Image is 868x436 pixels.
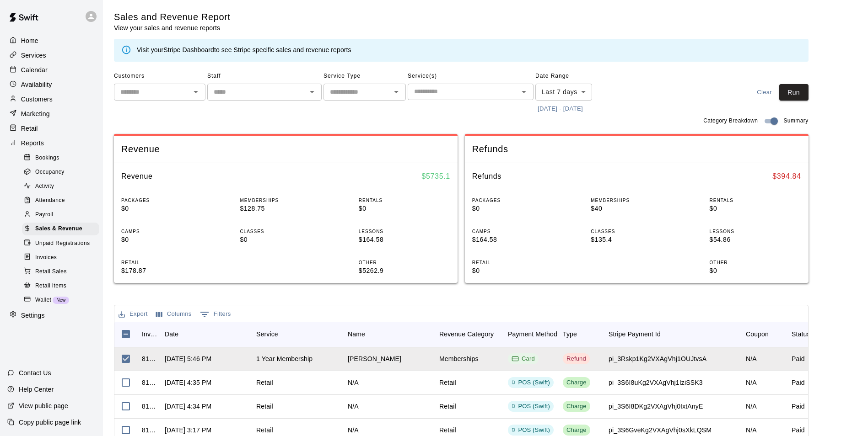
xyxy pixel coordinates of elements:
[198,307,233,322] button: Show filters
[7,136,96,150] a: Reports
[35,196,65,205] span: Attendance
[323,69,406,84] span: Service Type
[240,228,331,235] p: CLASSES
[240,204,331,213] p: $128.75
[792,425,805,435] div: Paid
[472,259,564,266] p: RETAIL
[348,402,359,411] div: N/A
[189,85,202,98] button: Open
[512,355,535,363] div: Card
[792,354,805,363] div: Paid
[35,224,82,234] span: Sales & Revenue
[741,321,787,347] div: Coupon
[535,69,615,84] span: Date Range
[604,321,741,347] div: Stripe Payment Id
[472,266,564,276] p: $0
[21,51,46,60] p: Services
[359,197,450,204] p: RENTALS
[512,378,550,387] div: POS (Swift)
[53,298,69,303] span: New
[160,321,252,347] div: Date
[7,308,96,322] div: Settings
[710,266,801,276] p: $0
[439,378,456,387] div: Retail
[19,401,68,410] p: View public page
[35,210,53,219] span: Payroll
[591,228,682,235] p: CLASSES
[439,425,456,435] div: Retail
[256,354,313,363] div: 1 Year Membership
[35,282,66,291] span: Retail Items
[22,280,99,292] div: Retail Items
[435,321,503,347] div: Revenue Category
[207,69,322,84] span: Staff
[348,378,359,387] div: N/A
[35,296,51,305] span: Wallet
[503,321,558,347] div: Payment Method
[472,197,564,204] p: PACKAGES
[35,267,67,276] span: Retail Sales
[787,321,833,347] div: Status
[746,425,757,435] div: N/A
[359,259,450,266] p: OTHER
[22,266,99,278] div: Retail Sales
[710,259,801,266] p: OTHER
[137,321,160,347] div: InvoiceId
[359,266,450,276] p: $5262.9
[121,170,153,182] h6: Revenue
[121,228,213,235] p: CAMPS
[121,235,213,245] p: $0
[240,197,331,204] p: MEMBERSHIPS
[22,208,99,221] div: Payroll
[421,170,450,182] h6: $ 5735.1
[472,228,564,235] p: CAMPS
[512,402,550,411] div: POS (Swift)
[22,223,99,235] div: Sales & Revenue
[114,23,231,32] p: View your sales and revenue reports
[22,294,99,307] div: WalletNew
[19,418,81,427] p: Copy public page link
[22,251,99,264] div: Invoices
[19,385,54,394] p: Help Center
[114,11,231,23] h5: Sales and Revenue Report
[22,293,103,307] a: WalletNew
[439,402,456,411] div: Retail
[348,321,365,347] div: Name
[121,266,213,276] p: $178.87
[359,228,450,235] p: LESSONS
[22,166,99,179] div: Occupancy
[22,279,103,293] a: Retail Items
[7,92,96,106] a: Customers
[7,78,96,91] div: Availability
[21,65,48,74] p: Calendar
[591,197,682,204] p: MEMBERSHIPS
[439,354,479,363] div: Memberships
[566,355,586,363] div: Refund
[609,402,703,411] div: pi_3S6I8DKg2VXAgVhj0IxtAnyE
[21,36,38,45] p: Home
[35,182,54,191] span: Activity
[121,197,213,204] p: PACKAGES
[21,95,53,104] p: Customers
[114,69,205,84] span: Customers
[165,402,211,411] div: Sep 11, 2025, 4:34 PM
[609,354,706,363] div: pi_3Rskp1Kg2VXAgVhj1OUJtvsA
[252,321,343,347] div: Service
[472,143,801,155] span: Refunds
[591,204,682,213] p: $40
[7,48,96,62] div: Services
[22,236,103,250] a: Unpaid Registrations
[792,378,805,387] div: Paid
[348,425,359,435] div: N/A
[518,85,530,98] button: Open
[22,180,99,193] div: Activity
[121,204,213,213] p: $0
[165,321,178,347] div: Date
[750,84,779,101] button: Clear
[21,80,52,89] p: Availability
[35,168,65,177] span: Occupancy
[558,321,604,347] div: Type
[256,378,273,387] div: Retail
[772,170,801,182] h6: $ 394.84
